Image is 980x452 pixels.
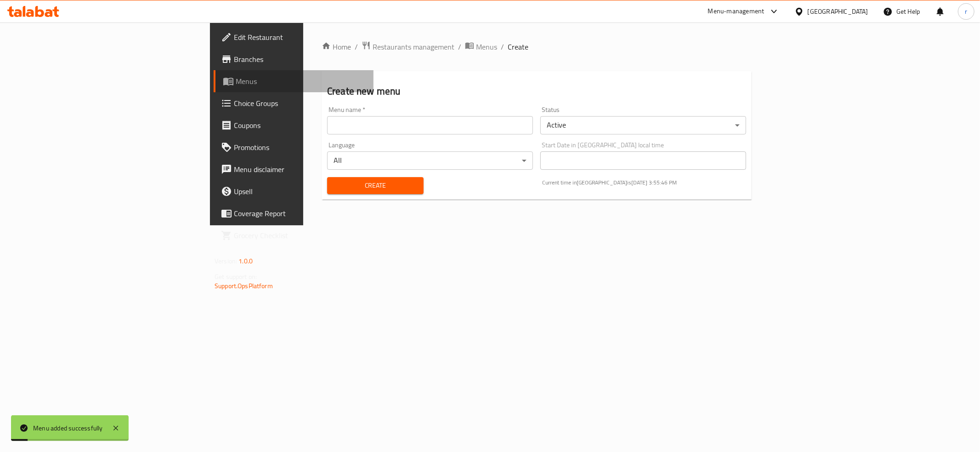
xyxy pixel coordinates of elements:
[234,32,366,43] span: Edit Restaurant
[234,142,366,153] span: Promotions
[501,41,504,52] li: /
[540,116,746,134] div: Active
[965,6,967,17] span: r
[214,180,374,202] a: Upsell
[234,54,366,65] span: Branches
[234,120,366,131] span: Coupons
[215,255,237,267] span: Version:
[214,114,374,136] a: Coupons
[214,48,374,70] a: Branches
[234,186,366,197] span: Upsell
[458,41,461,52] li: /
[708,6,765,17] div: Menu-management
[508,41,528,52] span: Create
[214,202,374,224] a: Coverage Report
[327,151,533,170] div: All
[327,84,746,98] h2: Create new menu
[238,255,253,267] span: 1.0.0
[234,98,366,109] span: Choice Groups
[214,26,374,48] a: Edit Restaurant
[214,70,374,92] a: Menus
[236,76,366,87] span: Menus
[465,41,497,53] a: Menus
[234,208,366,219] span: Coverage Report
[322,41,752,53] nav: breadcrumb
[808,6,868,17] div: [GEOGRAPHIC_DATA]
[476,41,497,52] span: Menus
[214,224,374,246] a: Grocery Checklist
[234,230,366,241] span: Grocery Checklist
[373,41,454,52] span: Restaurants management
[215,280,273,292] a: Support.OpsPlatform
[215,271,257,283] span: Get support on:
[327,116,533,134] input: Please enter Menu name
[214,92,374,114] a: Choice Groups
[542,179,746,187] p: Current time in [GEOGRAPHIC_DATA] is [DATE] 3:55:46 PM
[33,423,103,433] div: Menu added successfully
[214,158,374,180] a: Menu disclaimer
[362,41,454,53] a: Restaurants management
[327,177,424,194] button: Create
[214,136,374,158] a: Promotions
[334,180,416,191] span: Create
[234,164,366,175] span: Menu disclaimer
